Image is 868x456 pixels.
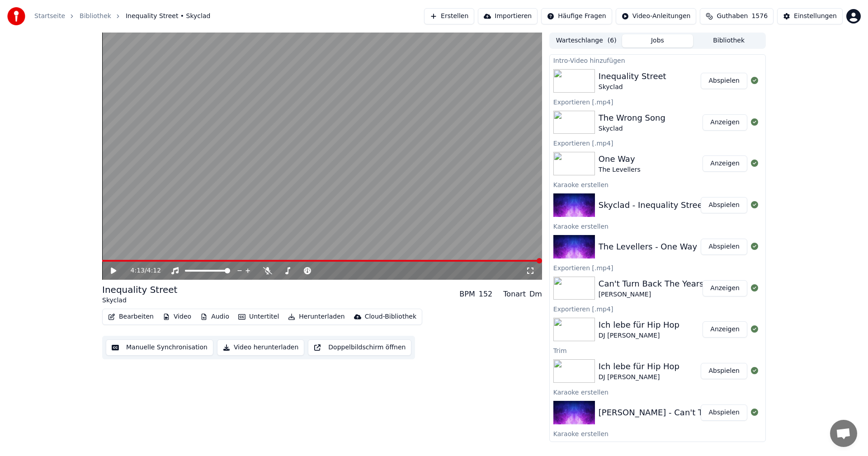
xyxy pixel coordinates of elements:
[599,112,665,124] div: The Wrong Song
[599,124,665,133] div: Skyclad
[599,319,679,331] div: Ich lebe für Hip Hop
[794,12,837,21] div: Einstellungen
[751,12,768,21] span: 1576
[550,55,765,66] div: Intro-Video hinzufügen
[479,289,493,300] div: 152
[599,406,779,419] div: [PERSON_NAME] - Can't Turn Back The Years
[701,239,747,255] button: Abspielen
[217,339,304,356] button: Video herunterladen
[599,165,641,174] div: The Levellers
[550,303,765,314] div: Exportieren [.mp4]
[102,283,177,296] div: Inequality Street
[599,360,679,373] div: Ich lebe für Hip Hop
[365,312,416,321] div: Cloud-Bibliothek
[7,7,25,25] img: youka
[599,290,704,299] div: [PERSON_NAME]
[550,96,765,107] div: Exportieren [.mp4]
[197,310,233,323] button: Audio
[131,266,145,275] span: 4:13
[701,73,747,89] button: Abspielen
[701,363,747,379] button: Abspielen
[599,153,641,165] div: One Way
[703,280,747,296] button: Anzeigen
[550,221,765,231] div: Karaoke erstellen
[159,310,195,323] button: Video
[308,339,411,356] button: Doppelbildschirm öffnen
[717,12,748,21] span: Guthaben
[616,8,697,24] button: Video-Anleitungen
[701,197,747,213] button: Abspielen
[284,310,348,323] button: Herunterladen
[459,289,475,300] div: BPM
[106,339,213,356] button: Manuelle Synchronisation
[550,345,765,356] div: Trim
[608,36,617,45] span: ( 6 )
[599,277,704,290] div: Can't Turn Back The Years
[102,296,177,305] div: Skyclad
[830,420,857,447] a: Chat öffnen
[703,155,747,172] button: Anzeigen
[80,12,111,21] a: Bibliothek
[599,70,666,83] div: Inequality Street
[424,8,474,24] button: Erstellen
[701,404,747,421] button: Abspielen
[147,266,161,275] span: 4:12
[503,289,526,300] div: Tonart
[126,12,211,21] span: Inequality Street • Skyclad
[34,12,210,21] nav: breadcrumb
[551,34,622,47] button: Warteschlange
[599,83,666,92] div: Skyclad
[703,321,747,338] button: Anzeigen
[34,12,65,21] a: Startseite
[550,262,765,273] div: Exportieren [.mp4]
[777,8,843,24] button: Einstellungen
[131,266,152,275] div: /
[599,331,679,340] div: DJ [PERSON_NAME]
[550,179,765,190] div: Karaoke erstellen
[550,428,765,439] div: Karaoke erstellen
[693,34,764,47] button: Bibliothek
[550,386,765,397] div: Karaoke erstellen
[529,289,542,300] div: Dm
[703,114,747,131] button: Anzeigen
[541,8,612,24] button: Häufige Fragen
[599,373,679,382] div: DJ [PERSON_NAME]
[550,137,765,148] div: Exportieren [.mp4]
[599,199,706,212] div: Skyclad - Inequality Street
[599,240,697,253] div: The Levellers - One Way
[622,34,693,47] button: Jobs
[700,8,774,24] button: Guthaben1576
[478,8,538,24] button: Importieren
[104,310,157,323] button: Bearbeiten
[235,310,283,323] button: Untertitel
